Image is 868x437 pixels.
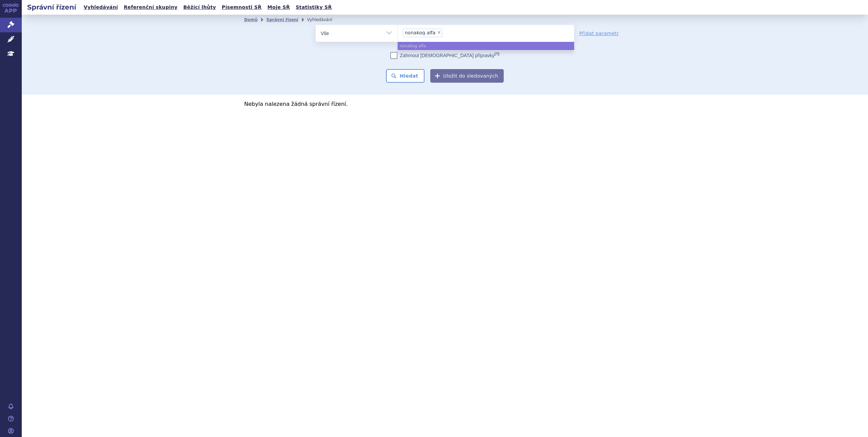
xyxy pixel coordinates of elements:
input: nonakog alfa [445,28,448,37]
h2: Správní řízení [22,2,82,12]
a: Referenční skupiny [122,3,180,12]
span: × [437,30,441,34]
button: Hledat [386,69,424,83]
a: Správní řízení [266,17,298,22]
a: Písemnosti SŘ [220,3,264,12]
label: Zahrnout [DEMOGRAPHIC_DATA] přípravky [390,52,499,59]
span: nonakog alfa [405,30,435,35]
a: Vyhledávání [82,3,120,12]
p: Nebyla nalezena žádná správní řízení. [244,101,646,107]
a: Statistiky SŘ [294,3,334,12]
abbr: (?) [495,52,499,56]
li: Vyhledávání [307,15,341,25]
a: Přidat parametr [579,30,619,37]
a: Běžící lhůty [181,3,218,12]
button: Uložit do sledovaných [430,69,504,83]
a: Domů [244,17,257,22]
a: Moje SŘ [265,3,292,12]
